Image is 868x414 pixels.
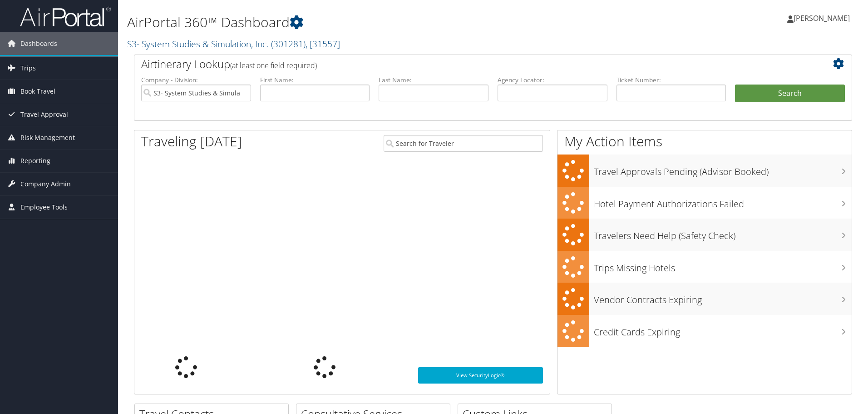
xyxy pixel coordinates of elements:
[20,196,68,219] span: Employee Tools
[557,251,852,283] a: Trips Missing Hotels
[616,75,726,85] label: Ticket Number:
[557,315,852,347] a: Credit Cards Expiring
[20,150,50,172] span: Reporting
[594,225,852,242] h3: Travelers Need Help (Safety Check)
[557,132,852,151] h1: My Action Items
[306,38,340,50] span: , [ 31557 ]
[379,75,488,85] label: Last Name:
[141,75,251,85] label: Company - Division:
[20,57,36,80] span: Trips
[20,103,68,126] span: Travel Approval
[384,135,543,152] input: Search for Traveler
[594,257,852,274] h3: Trips Missing Hotels
[127,38,340,50] a: S3- System Studies & Simulation, Inc.
[735,85,845,103] button: Search
[271,38,306,50] span: ( 301281 )
[141,132,242,151] h1: Traveling [DATE]
[20,126,75,149] span: Risk Management
[20,32,57,55] span: Dashboards
[230,60,317,70] span: (at least one field required)
[594,321,852,339] h3: Credit Cards Expiring
[557,187,852,219] a: Hotel Payment Authorizations Failed
[127,13,615,32] h1: AirPortal 360™ Dashboard
[498,75,607,85] label: Agency Locator:
[20,173,71,195] span: Company Admin
[794,13,850,23] span: [PERSON_NAME]
[557,219,852,251] a: Travelers Need Help (Safety Check)
[787,5,859,32] a: [PERSON_NAME]
[594,289,852,306] h3: Vendor Contracts Expiring
[141,56,785,72] h2: Airtinerary Lookup
[557,283,852,315] a: Vendor Contracts Expiring
[20,80,55,103] span: Book Travel
[260,75,370,85] label: First Name:
[20,6,111,27] img: airportal-logo.png
[418,367,543,384] a: View SecurityLogic®
[594,193,852,210] h3: Hotel Payment Authorizations Failed
[594,161,852,178] h3: Travel Approvals Pending (Advisor Booked)
[557,155,852,187] a: Travel Approvals Pending (Advisor Booked)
